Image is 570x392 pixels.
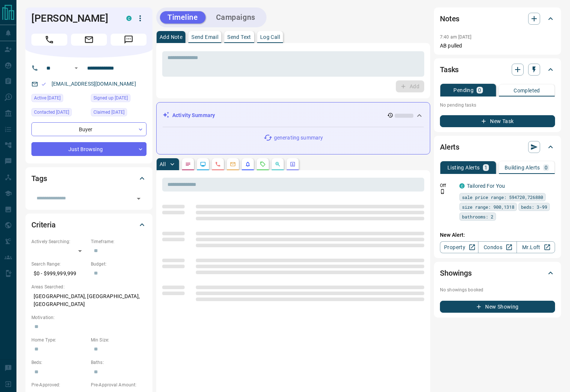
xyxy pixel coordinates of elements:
a: Mr.Loft [517,241,555,253]
span: size range: 900,1318 [462,203,514,211]
span: Contacted [DATE] [34,108,69,116]
p: No showings booked [440,287,555,293]
div: Mon Aug 19 2024 [91,108,147,119]
p: Pre-Approval Amount: [91,382,147,388]
svg: Push Notification Only [440,189,445,194]
p: 0 [545,165,548,170]
h2: Notes [440,13,459,25]
h2: Alerts [440,141,459,153]
span: Active [DATE] [34,94,61,102]
p: Pending [453,88,474,93]
h2: Tasks [440,64,459,76]
p: Activity Summary [172,111,215,119]
h2: Criteria [31,219,56,231]
p: $0 - $999,999,999 [31,267,87,280]
p: All [160,162,166,167]
p: Actively Searching: [31,238,87,245]
button: New Task [440,115,555,127]
p: Baths: [91,359,147,366]
p: generating summary [274,134,323,142]
svg: Opportunities [275,161,281,167]
span: Message [111,34,147,46]
div: Sun Jul 17 2022 [31,108,87,119]
svg: Agent Actions [290,161,296,167]
p: 0 [478,88,481,93]
p: Search Range: [31,261,87,267]
button: Timeline [160,11,206,24]
div: Criteria [31,216,147,234]
button: Open [72,64,81,73]
p: Timeframe: [91,238,147,245]
div: Tasks [440,61,555,79]
p: Motivation: [31,314,147,321]
p: Completed [514,88,540,93]
div: Tags [31,169,147,187]
p: Add Note [160,34,182,40]
p: Budget: [91,261,147,267]
p: New Alert: [440,231,555,239]
svg: Listing Alerts [245,161,251,167]
p: Pre-Approved: [31,382,87,388]
svg: Requests [260,161,266,167]
div: Notes [440,10,555,28]
div: condos.ca [126,16,132,21]
a: Property [440,241,478,253]
p: 1 [484,165,487,170]
div: Tue Aug 24 2021 [91,94,147,104]
p: Off [440,182,455,189]
p: Listing Alerts [447,165,480,170]
p: Areas Searched: [31,284,147,290]
p: Send Text [227,34,251,40]
p: 7:40 am [DATE] [440,34,472,40]
p: Beds: [31,359,87,366]
button: New Showing [440,301,555,313]
h2: Showings [440,267,472,279]
div: Showings [440,264,555,282]
a: [EMAIL_ADDRESS][DOMAIN_NAME] [52,81,136,87]
p: AB pulled [440,42,555,50]
div: condos.ca [459,183,465,189]
p: Min Size: [91,337,147,343]
button: Open [133,193,144,204]
div: Alerts [440,138,555,156]
h2: Tags [31,172,47,184]
svg: Email Valid [41,82,46,87]
svg: Lead Browsing Activity [200,161,206,167]
p: No pending tasks [440,99,555,111]
div: Buyer [31,122,147,136]
div: Sun Sep 14 2025 [31,94,87,104]
p: [GEOGRAPHIC_DATA], [GEOGRAPHIC_DATA], [GEOGRAPHIC_DATA] [31,290,147,310]
p: Send Email [191,34,218,40]
svg: Calls [215,161,221,167]
span: beds: 3-99 [521,203,547,211]
h1: [PERSON_NAME] [31,12,115,24]
a: Tailored For You [467,183,505,189]
div: Activity Summary [163,108,424,122]
span: Signed up [DATE] [93,94,128,102]
p: Home Type: [31,337,87,343]
span: Claimed [DATE] [93,108,124,116]
span: Call [31,34,67,46]
a: Condos [478,241,517,253]
button: Campaigns [209,11,263,24]
svg: Notes [185,161,191,167]
div: Just Browsing [31,142,147,156]
p: Log Call [260,34,280,40]
span: Email [71,34,107,46]
span: sale price range: 594720,726880 [462,193,543,201]
svg: Emails [230,161,236,167]
span: bathrooms: 2 [462,213,493,220]
p: Building Alerts [505,165,540,170]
